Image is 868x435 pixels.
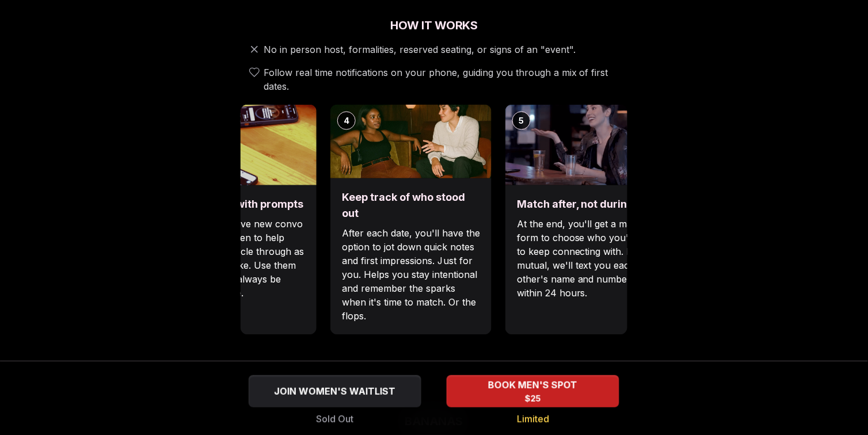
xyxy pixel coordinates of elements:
[342,227,480,323] p: After each date, you'll have the option to jot down quick notes and first impressions. Just for y...
[342,190,480,222] h3: Keep track of who stood out
[486,378,580,392] span: BOOK MEN'S SPOT
[505,105,667,185] img: Match after, not during
[330,105,492,178] img: Keep track of who stood out
[241,17,627,33] h2: How It Works
[517,412,549,426] span: Limited
[447,375,619,407] button: BOOK MEN'S SPOT - Limited
[317,412,354,426] span: Sold Out
[337,112,356,130] div: 4
[512,112,531,130] div: 5
[272,384,398,398] span: JOIN WOMEN'S WAITLIST
[517,197,655,213] h3: Match after, not during
[264,66,623,93] span: Follow real time notifications on your phone, guiding you through a mix of first dates.
[249,375,421,407] button: JOIN WOMEN'S WAITLIST - Sold Out
[264,43,576,56] span: No in person host, formalities, reserved seating, or signs of an "event".
[517,217,655,300] p: At the end, you'll get a match form to choose who you'd like to keep connecting with. If it's mut...
[525,393,541,405] span: $25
